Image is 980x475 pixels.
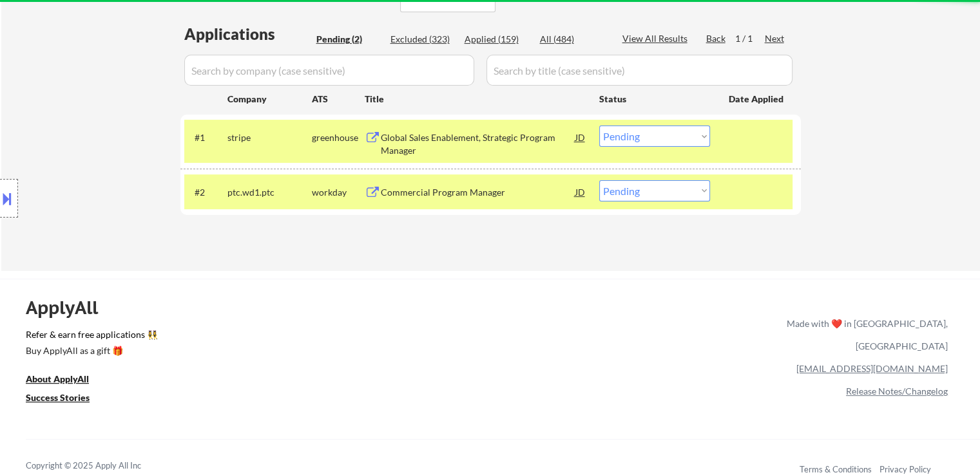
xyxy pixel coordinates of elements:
[782,312,948,357] div: Made with ❤️ in [GEOGRAPHIC_DATA], [GEOGRAPHIC_DATA]
[184,55,474,86] input: Search by company (case sensitive)
[599,87,710,110] div: Status
[26,372,107,388] a: About ApplyAll
[227,131,312,144] div: stripe
[381,131,575,156] div: Global Sales Enablement, Strategic Program Manager
[540,33,604,46] div: All (484)
[26,373,89,384] u: About ApplyAll
[227,93,312,106] div: Company
[800,464,872,474] a: Terms & Conditions
[622,32,691,45] div: View All Results
[184,26,312,42] div: Applications
[227,186,312,199] div: ptc.wd1.ptc
[26,346,155,355] div: Buy ApplyAll as a gift 🎁
[574,126,587,149] div: JD
[796,363,948,374] a: [EMAIL_ADDRESS][DOMAIN_NAME]
[574,180,587,203] div: JD
[26,344,155,360] a: Buy ApplyAll as a gift 🎁
[879,464,931,474] a: Privacy Policy
[390,33,455,46] div: Excluded (323)
[465,33,529,46] div: Applied (159)
[735,32,765,45] div: 1 / 1
[26,330,517,344] a: Refer & earn free applications 👯‍♀️
[729,93,785,106] div: Date Applied
[846,386,948,396] a: Release Notes/Changelog
[381,186,575,199] div: Commercial Program Manager
[365,93,587,106] div: Title
[706,32,727,45] div: Back
[312,186,365,199] div: workday
[26,460,174,472] div: Copyright © 2025 Apply All Inc
[316,33,381,46] div: Pending (2)
[765,32,785,45] div: Next
[26,391,107,407] a: Success Stories
[26,297,113,319] div: ApplyAll
[312,131,365,144] div: greenhouse
[26,392,90,403] u: Success Stories
[486,55,793,86] input: Search by title (case sensitive)
[312,93,365,106] div: ATS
